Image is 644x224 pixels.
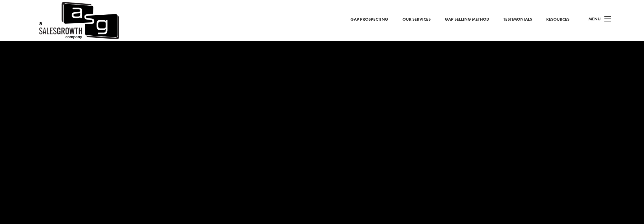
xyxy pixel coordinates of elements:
[602,14,613,25] span: a
[503,16,532,23] a: Testimonials
[445,16,489,23] a: Gap Selling Method
[546,16,569,23] a: Resources
[350,16,388,23] a: Gap Prospecting
[402,16,431,23] a: Our Services
[588,16,601,22] span: Menu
